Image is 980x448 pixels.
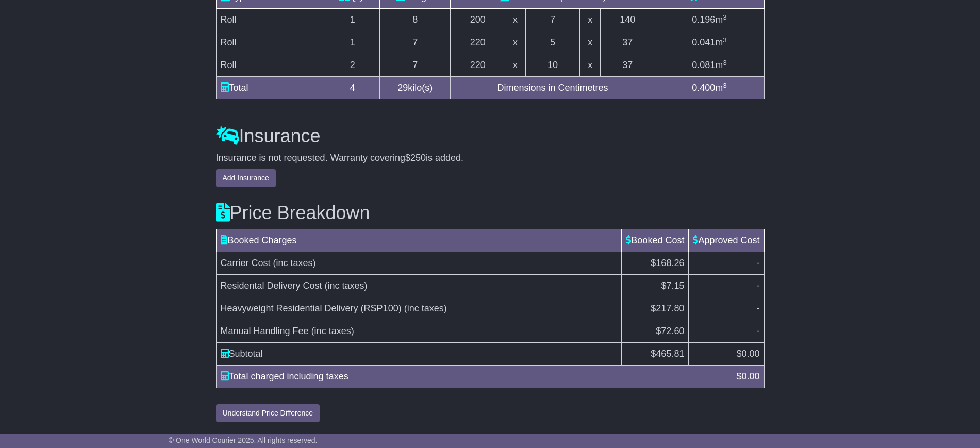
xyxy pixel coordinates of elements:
[505,54,525,77] td: x
[655,77,764,99] td: m
[757,280,760,291] span: -
[325,54,380,77] td: 2
[723,36,727,44] sup: 3
[741,349,759,359] span: 0.00
[221,280,322,291] span: Residental Delivery Cost
[311,326,354,336] span: (inc taxes)
[723,81,727,89] sup: 3
[600,9,655,31] td: 140
[600,31,655,54] td: 37
[325,77,380,99] td: 4
[216,126,765,146] h3: Insurance
[655,54,764,77] td: m
[380,9,451,31] td: 8
[580,31,600,54] td: x
[689,229,764,252] td: Approved Cost
[221,258,271,268] span: Carrier Cost
[405,153,426,163] span: $250
[215,370,732,384] div: Total charged including taxes
[731,370,765,384] div: $
[216,77,325,99] td: Total
[656,349,684,359] span: 465.81
[325,280,368,291] span: (inc taxes)
[689,343,764,366] td: $
[622,229,689,252] td: Booked Cost
[451,54,505,77] td: 220
[505,31,525,54] td: x
[692,60,715,70] span: 0.081
[651,258,684,268] span: $168.26
[451,31,505,54] td: 220
[600,54,655,77] td: 37
[757,303,760,313] span: -
[380,31,451,54] td: 7
[757,258,760,268] span: -
[723,59,727,67] sup: 3
[380,77,451,99] td: kilo(s)
[451,77,655,99] td: Dimensions in Centimetres
[525,9,580,31] td: 7
[216,203,765,223] h3: Price Breakdown
[216,343,622,366] td: Subtotal
[221,326,309,336] span: Manual Handling Fee
[580,9,600,31] td: x
[580,54,600,77] td: x
[505,9,525,31] td: x
[380,54,451,77] td: 7
[622,343,689,366] td: $
[757,326,760,336] span: -
[221,303,402,313] span: Heavyweight Residential Delivery (RSP100)
[325,9,380,31] td: 1
[216,229,622,252] td: Booked Charges
[741,371,759,381] span: 0.00
[723,13,727,21] sup: 3
[525,54,580,77] td: 10
[651,303,684,313] span: $217.80
[451,9,505,31] td: 200
[216,153,765,164] div: Insurance is not requested. Warranty covering is added.
[216,31,325,54] td: Roll
[397,82,408,93] span: 29
[525,31,580,54] td: 5
[325,31,380,54] td: 1
[273,258,316,268] span: (inc taxes)
[655,31,764,54] td: m
[656,326,684,336] span: $72.60
[661,280,684,291] span: $7.15
[655,9,764,31] td: m
[692,14,715,25] span: 0.196
[216,54,325,77] td: Roll
[404,303,447,313] span: (inc taxes)
[216,169,276,187] button: Add Insurance
[692,37,715,47] span: 0.041
[216,404,320,422] button: Understand Price Difference
[692,82,715,93] span: 0.400
[169,436,318,444] span: © One World Courier 2025. All rights reserved.
[216,9,325,31] td: Roll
